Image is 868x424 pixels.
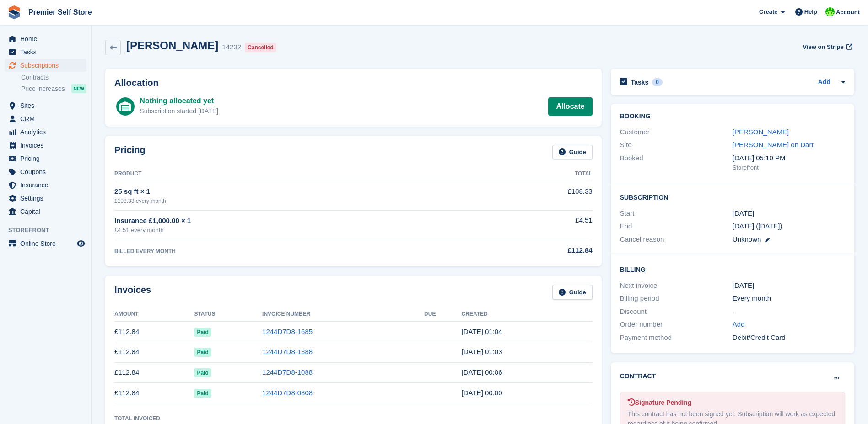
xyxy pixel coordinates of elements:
[114,383,194,403] td: £112.84
[5,237,86,250] a: menu
[194,307,262,322] th: Status
[262,307,424,322] th: Invoice Number
[21,73,86,82] a: Contracts
[114,362,194,383] td: £112.84
[620,127,733,138] div: Customer
[20,152,75,165] span: Pricing
[620,140,733,150] div: Site
[7,5,21,19] img: stora-icon-8386f47178a22dfd0bd8f6a31ec36ba5ce8667c1dd55bd0f319d3a0aa187defe.svg
[262,368,313,376] a: 1244D7D8-1088
[245,43,276,52] div: Cancelled
[620,281,733,291] div: Next invoice
[424,307,462,322] th: Due
[475,245,593,256] div: £112.84
[552,145,593,160] a: Guide
[114,145,146,160] h2: Pricing
[733,163,845,172] div: Storefront
[262,328,313,335] a: 1244D7D8-1685
[20,59,75,72] span: Subscriptions
[20,126,75,138] span: Analytics
[5,99,86,112] a: menu
[5,152,86,165] a: menu
[114,247,475,255] div: BILLED EVERY MONTH
[5,59,86,72] a: menu
[20,179,75,191] span: Insurance
[620,208,733,219] div: Start
[222,42,241,53] div: 14232
[262,389,313,397] a: 1244D7D8-0808
[733,222,782,230] span: [DATE] ([DATE])
[733,333,845,343] div: Debit/Credit Card
[733,208,754,219] time: 2023-02-10 00:00:00 UTC
[836,8,860,17] span: Account
[114,167,475,181] th: Product
[5,46,86,58] a: menu
[71,84,86,93] div: NEW
[462,307,593,322] th: Created
[620,293,733,304] div: Billing period
[733,235,761,243] span: Unknown
[652,78,663,86] div: 0
[5,112,86,125] a: menu
[620,371,656,381] h2: Contract
[114,216,475,226] div: Insurance £1,000.00 × 1
[804,7,817,16] span: Help
[733,307,845,317] div: -
[5,165,86,178] a: menu
[759,7,777,16] span: Create
[799,39,854,54] a: View on Stripe
[114,322,194,342] td: £112.84
[733,293,845,304] div: Every month
[114,307,194,322] th: Amount
[5,126,86,138] a: menu
[733,319,745,330] a: Add
[620,333,733,343] div: Payment method
[462,348,502,355] time: 2023-04-10 00:03:44 UTC
[818,77,830,88] a: Add
[552,285,593,300] a: Guide
[114,342,194,362] td: £112.84
[20,237,75,250] span: Online Store
[20,165,75,178] span: Coupons
[20,192,75,205] span: Settings
[20,112,75,125] span: CRM
[21,84,86,94] a: Price increases NEW
[194,328,211,337] span: Paid
[20,205,75,218] span: Capital
[620,153,733,172] div: Booked
[462,368,502,376] time: 2023-03-10 00:06:03 UTC
[114,186,475,197] div: 25 sq ft × 1
[8,226,91,235] span: Storefront
[262,348,313,355] a: 1244D7D8-1388
[5,32,86,45] a: menu
[733,281,845,291] div: [DATE]
[475,181,593,210] td: £108.33
[114,197,475,205] div: £108.33 every month
[803,42,843,52] span: View on Stripe
[140,106,218,116] div: Subscription started [DATE]
[75,238,86,249] a: Preview store
[20,46,75,58] span: Tasks
[20,99,75,112] span: Sites
[126,39,218,52] h2: [PERSON_NAME]
[475,167,593,181] th: Total
[5,139,86,152] a: menu
[114,226,475,235] div: £4.51 every month
[114,78,593,88] h2: Allocation
[194,389,211,398] span: Paid
[733,141,814,148] a: [PERSON_NAME] on Dart
[825,7,835,16] img: Kirsten Hallett
[628,398,837,408] div: Signature Pending
[114,414,160,423] div: Total Invoiced
[620,192,845,201] h2: Subscription
[620,319,733,330] div: Order number
[620,307,733,317] div: Discount
[5,179,86,191] a: menu
[733,128,789,136] a: [PERSON_NAME]
[620,113,845,120] h2: Booking
[114,285,151,300] h2: Invoices
[194,368,211,377] span: Paid
[140,95,218,106] div: Nothing allocated yet
[462,389,502,397] time: 2023-02-10 00:00:32 UTC
[462,328,502,335] time: 2023-05-10 00:04:32 UTC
